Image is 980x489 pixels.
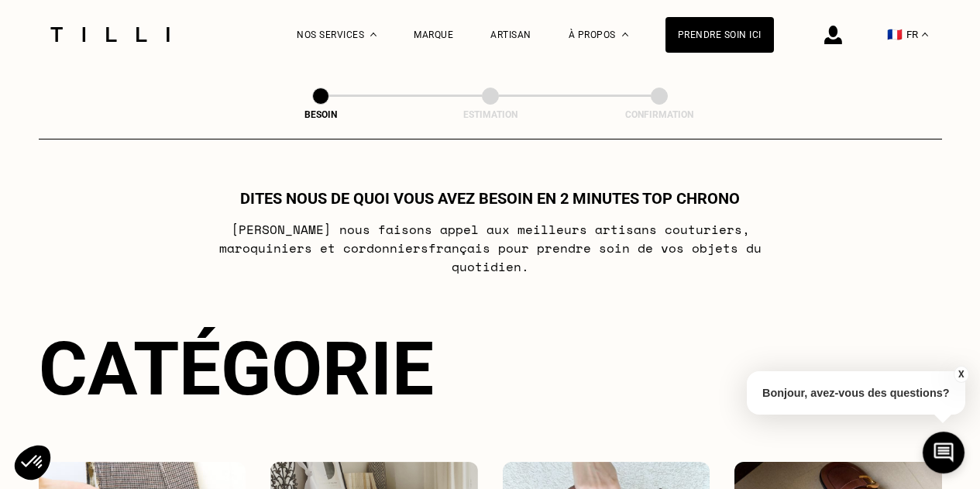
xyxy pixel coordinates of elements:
div: Confirmation [582,109,737,120]
img: Menu déroulant à propos [622,33,628,36]
a: Artisan [490,29,531,40]
a: Prendre soin ici [665,17,774,53]
div: Estimation [413,109,568,120]
button: X [953,366,968,383]
span: 🇫🇷 [887,27,903,42]
img: Menu déroulant [370,33,377,36]
a: Marque [414,29,453,40]
div: Besoin [243,109,398,120]
h1: Dites nous de quoi vous avez besoin en 2 minutes top chrono [240,189,740,208]
p: [PERSON_NAME] nous faisons appel aux meilleurs artisans couturiers , maroquiniers et cordonniers ... [183,220,797,276]
img: menu déroulant [922,33,928,36]
img: Logo du service de couturière Tilli [45,27,175,42]
p: Bonjour, avez-vous des questions? [747,371,965,415]
img: icône connexion [824,26,842,44]
div: Catégorie [39,325,942,412]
